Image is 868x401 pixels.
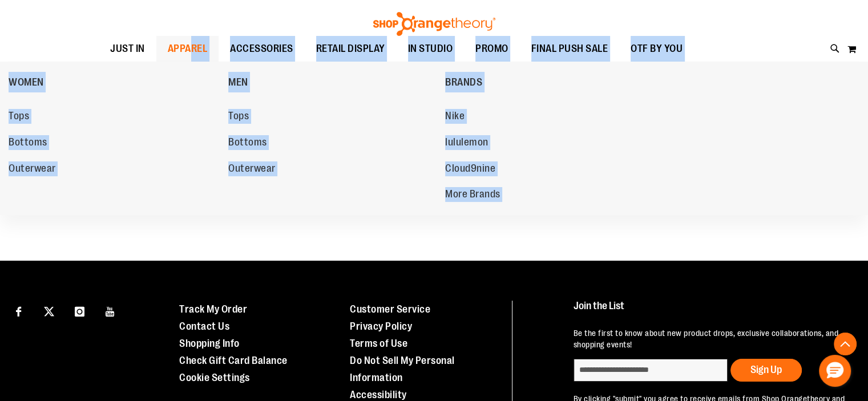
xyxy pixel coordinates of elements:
[100,301,120,321] a: Visit our Youtube page
[574,359,728,382] input: enter email
[70,301,90,321] a: Visit our Instagram page
[305,36,397,62] a: RETAIL DISPLAY
[156,36,219,62] a: APPAREL
[520,36,620,62] a: FINAL PUSH SALE
[39,301,59,321] a: Visit our X page
[9,110,29,124] span: Tops
[9,163,56,177] span: Outerwear
[574,327,846,350] p: Be the first to know about new product drops, exclusive collaborations, and shopping events!
[44,306,54,317] img: Twitter
[730,359,802,382] button: Sign Up
[408,36,453,62] span: IN STUDIO
[99,36,156,62] a: JUST IN
[397,36,465,62] a: IN STUDIO
[475,36,508,62] span: PROMO
[9,67,223,97] a: WOMEN
[574,301,846,322] h4: Join the List
[350,389,407,400] a: Accessibility
[316,36,385,62] span: RETAIL DISPLAY
[179,338,240,349] a: Shopping Info
[228,163,276,177] span: Outerwear
[819,355,851,387] button: Hello, have a question? Let’s chat.
[228,67,439,97] a: MEN
[179,321,229,332] a: Contact Us
[179,372,250,383] a: Cookie Settings
[445,163,495,177] span: Cloud9nine
[750,364,782,375] span: Sign Up
[9,76,44,91] span: WOMEN
[531,36,608,62] span: FINAL PUSH SALE
[350,355,455,383] a: Do Not Sell My Personal Information
[445,136,488,151] span: lululemon
[168,36,208,62] span: APPAREL
[228,136,267,151] span: Bottoms
[9,136,47,151] span: Bottoms
[179,303,247,315] a: Track My Order
[9,301,29,321] a: Visit our Facebook page
[350,338,407,349] a: Terms of Use
[179,355,288,366] a: Check Gift Card Balance
[445,76,482,91] span: BRANDS
[619,36,694,62] a: OTF BY YOU
[110,36,145,62] span: JUST IN
[219,36,305,62] a: ACCESSORIES
[445,110,465,124] span: Nike
[445,188,500,202] span: More Brands
[230,36,293,62] span: ACCESSORIES
[631,36,683,62] span: OTF BY YOU
[350,321,412,332] a: Privacy Policy
[350,303,430,315] a: Customer Service
[372,12,497,36] img: Shop Orangetheory
[228,76,248,91] span: MEN
[464,36,520,62] a: PROMO
[445,67,659,97] a: BRANDS
[834,333,857,355] button: Back To Top
[228,110,249,124] span: Tops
